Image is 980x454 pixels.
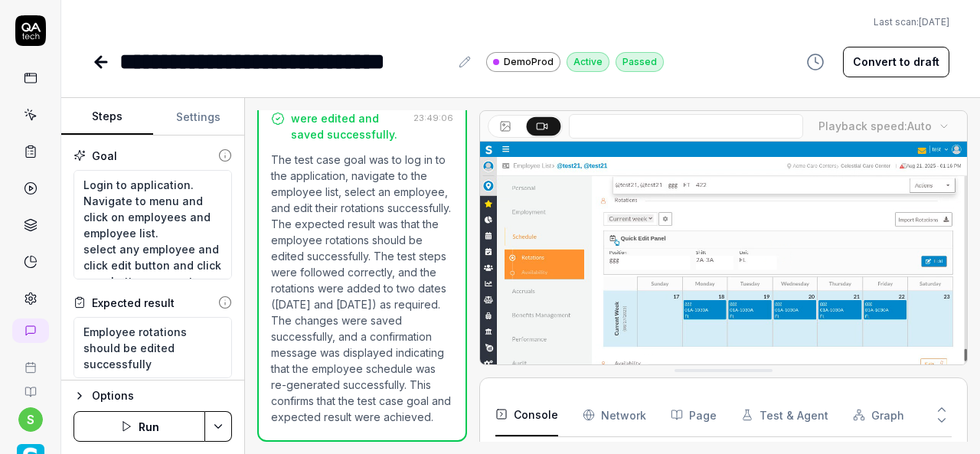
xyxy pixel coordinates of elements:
[567,52,609,72] div: Active
[853,394,904,436] button: Graph
[843,47,949,77] button: Convert to draft
[12,318,49,343] a: New conversation
[583,394,646,436] button: Network
[671,394,717,436] button: Page
[73,387,232,405] button: Options
[504,55,554,69] span: DemoProd
[874,15,949,29] button: Last scan:[DATE]
[18,407,43,432] button: s
[919,16,949,28] time: [DATE]
[616,52,664,72] div: Passed
[797,47,834,77] button: View version history
[486,51,560,72] a: DemoProd
[92,148,117,164] div: Goal
[61,99,153,136] button: Steps
[818,118,932,134] div: Playback speed:
[413,113,453,123] time: 23:49:06
[6,349,54,374] a: Book a call with us
[92,387,232,405] div: Options
[291,94,407,142] div: Employee rotations were edited and saved successfully.
[6,374,54,398] a: Documentation
[741,394,828,436] button: Test & Agent
[92,295,175,311] div: Expected result
[73,411,205,442] button: Run
[495,394,558,436] button: Console
[153,99,245,136] button: Settings
[271,152,453,425] p: The test case goal was to log in to the application, navigate to the employee list, select an emp...
[874,15,949,29] span: Last scan:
